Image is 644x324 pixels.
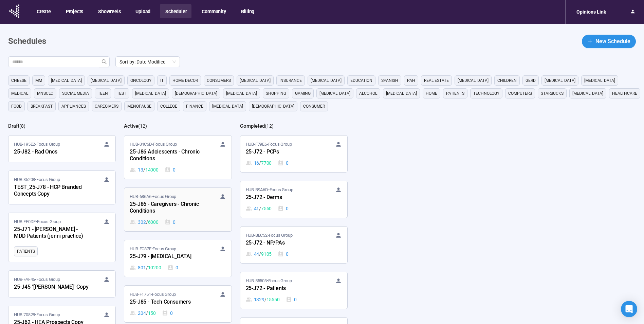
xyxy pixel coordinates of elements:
button: Community [196,4,231,18]
span: PAH [407,77,415,84]
span: real estate [424,77,449,84]
span: HUB-FC87F • Focus Group [130,246,176,252]
div: 0 [278,159,289,167]
span: education [350,77,372,84]
span: alcohol [359,90,377,97]
a: HUB-F1751•Focus Group25-J85 - Tech Consumers204 / 1500 [124,286,231,322]
span: Insurance [279,77,302,84]
div: 0 [278,205,289,212]
div: 25-J45 "[PERSON_NAME]" Copy [14,283,89,292]
span: cheese [11,77,26,84]
div: Opinions Link [572,5,610,18]
a: HUB-B9A6D•Focus Group25-J72 - Derms41 / 75500 [240,181,347,218]
div: 0 [162,309,173,317]
div: 25-J71 - [PERSON_NAME] - MDD Patients (jenni practice) [14,225,89,241]
span: / [259,205,261,212]
span: 14000 [145,166,159,174]
span: 9105 [261,250,272,258]
div: 25-J85 - Tech Consumers [130,298,204,307]
span: [MEDICAL_DATA] [386,90,417,97]
span: healthcare [612,90,637,97]
a: HUB-34C6D•Focus Group25-J86 Adolescents - Chronic Conditions13 / 140000 [124,136,231,179]
div: 1329 [246,296,280,303]
span: [MEDICAL_DATA] [226,90,257,97]
div: 0 [165,218,176,226]
span: HUB-34C6D • Focus Group [130,141,177,148]
button: plusNew Schedule [582,35,636,48]
button: search [99,56,110,67]
span: HUB-35208 • Focus Group [14,176,60,183]
a: HUB-195E2•Focus Group25-J82 - Rad Oncs [8,136,115,162]
span: [MEDICAL_DATA] [545,77,575,84]
span: / [259,250,261,258]
span: plus [587,38,593,44]
span: [DEMOGRAPHIC_DATA] [175,90,217,97]
span: ( 8 ) [19,123,25,129]
span: HUB-BEC52 • Focus Group [246,232,293,239]
span: HUB-686A6 • Focus Group [130,193,176,200]
button: Scheduler [160,4,191,18]
h2: Draft [8,123,19,129]
span: Patients [446,90,464,97]
span: home [426,90,437,97]
span: HUB-FAF45 • Focus Group [14,276,60,283]
div: 44 [246,250,272,258]
a: HUB-55503•Focus Group25-J72 - Patients1329 / 155500 [240,272,347,309]
span: breakfast [31,103,53,110]
span: HUB-FF0DE • Focus Group [14,218,61,225]
a: HUB-FF0DE•Focus Group25-J71 - [PERSON_NAME] - MDD Patients (jenni practice)Patients [8,213,115,262]
span: HUB-55503 • Focus Group [246,277,292,284]
span: [MEDICAL_DATA] [572,90,603,97]
span: GERD [526,77,536,84]
span: [MEDICAL_DATA] [319,90,350,97]
span: / [264,296,266,303]
span: appliances [61,103,86,110]
h2: Completed [240,123,265,129]
span: / [143,166,145,174]
span: HUB-F1751 • Focus Group [130,291,176,298]
span: technology [473,90,499,97]
span: social media [62,90,89,97]
span: / [146,218,148,226]
span: / [259,159,261,167]
span: [MEDICAL_DATA] [91,77,122,84]
a: HUB-35208•Focus GroupTEST_25-J78 - HCP Branded Concepts Copy [8,171,115,204]
button: Billing [236,4,259,18]
span: menopause [127,103,151,110]
span: [MEDICAL_DATA] [458,77,489,84]
div: 204 [130,309,156,317]
span: college [160,103,177,110]
div: 25-J72 - Derms [246,193,320,202]
span: finance [186,103,203,110]
span: children [497,77,517,84]
span: ( 12 ) [138,123,147,129]
span: [MEDICAL_DATA] [584,77,615,84]
span: mnsclc [37,90,53,97]
span: 15550 [266,296,280,303]
span: medical [11,90,28,97]
span: starbucks [541,90,564,97]
div: 25-J86 - Caregivers - Chronic Conditions [130,200,204,216]
div: 0 [167,264,178,271]
div: 25-J72 - PCPs [246,148,320,157]
span: [MEDICAL_DATA] [240,77,271,84]
span: it [160,77,164,84]
span: HUB-70828 • Focus Group [14,311,60,318]
button: Create [31,4,56,18]
h1: Schedules [8,35,46,48]
span: 7550 [261,205,272,212]
span: computers [508,90,532,97]
span: Test [117,90,126,97]
span: 10200 [148,264,161,271]
div: TEST_25-J78 - HCP Branded Concepts Copy [14,183,89,199]
a: HUB-BEC52•Focus Group25-J72 - NP/PAs44 / 91050 [240,227,347,263]
div: 0 [286,296,297,303]
span: caregivers [95,103,118,110]
span: Food [11,103,22,110]
span: Patients [17,248,35,255]
div: 25-J72 - NP/PAs [246,239,320,248]
span: shopping [266,90,286,97]
span: New Schedule [595,37,630,46]
span: 150 [148,309,156,317]
span: MM [35,77,42,84]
